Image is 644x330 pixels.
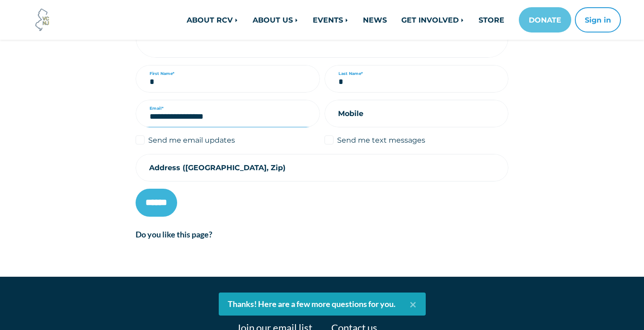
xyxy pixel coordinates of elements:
a: NEWS [356,11,394,29]
iframe: fb:like Facebook Social Plugin [136,246,271,255]
a: DONATE [519,7,571,33]
div: Thanks! Here are a few more questions for you. [228,298,395,310]
span: × [409,297,417,311]
button: Sign in or sign up [575,7,621,33]
strong: Do you like this page? [136,229,212,239]
img: Voter Choice NJ [30,8,55,32]
button: Close [400,293,426,316]
a: EVENTS [306,11,356,29]
a: ABOUT RCV [179,11,245,29]
label: Send me text messages [337,135,425,145]
label: Send me email updates [148,135,235,145]
nav: Main navigation [129,7,621,33]
a: GET INVOLVED [394,11,471,29]
a: STORE [471,11,512,29]
iframe: X Post Button [271,243,301,252]
a: ABOUT US [245,11,306,29]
